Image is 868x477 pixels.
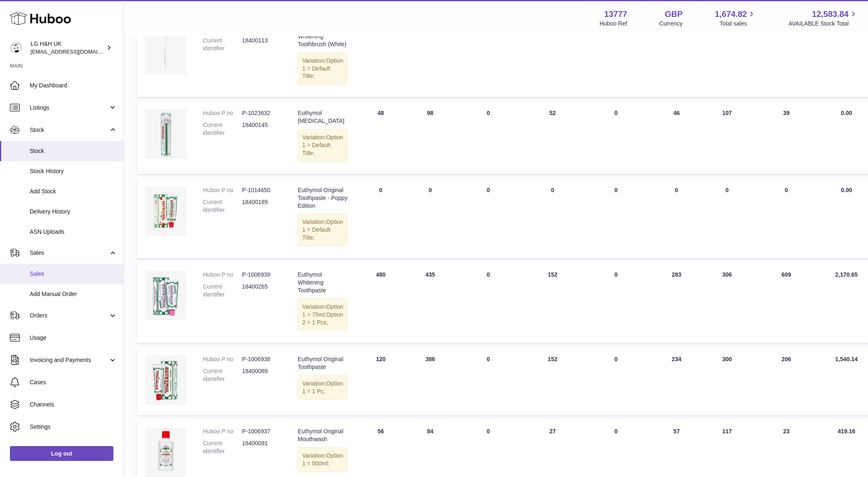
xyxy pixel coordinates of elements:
div: Euthymol Original Toothpaste - Poppy Edition [298,186,348,210]
div: Variation: [298,447,348,472]
span: Stock History [30,167,117,175]
img: veechen@lghnh.co.uk [10,42,22,54]
dt: Current identifier [203,37,242,52]
span: Option 1 = Default Title; [302,57,343,80]
span: ASN Uploads [30,228,117,236]
span: AVAILABLE Stock Total [788,20,858,28]
td: 46 [649,101,705,174]
td: 0 [455,347,522,415]
div: LG H&H UK [31,40,105,56]
div: Euthymol Original Mouthwash [298,428,348,443]
div: Variation: [298,214,348,246]
td: 48 [356,101,405,174]
span: Option 1 = 75ml; [302,303,343,318]
td: 0 [455,263,522,343]
td: 120 [356,347,405,415]
a: 12,583.84 AVAILABLE Stock Total [788,9,858,28]
dd: P-1006937 [242,428,281,435]
dt: Huboo P no [203,428,242,435]
span: Total sales [720,20,756,28]
img: product image [145,355,186,405]
td: 134 [405,16,455,97]
span: Add Stock [30,188,117,195]
div: Variation: [298,129,348,162]
td: 0 [405,178,455,258]
dt: Huboo P no [203,271,242,279]
span: 0 [614,428,618,435]
a: Log out [10,446,113,461]
span: My Dashboard [30,82,117,89]
span: 1,674.82 [715,9,747,20]
span: 1,540.14 [835,356,858,362]
td: 52 [522,101,583,174]
div: Variation: [298,298,348,331]
span: 12,583.84 [812,9,849,20]
div: Euthymol Whitening Toothpaste [298,271,348,294]
span: 2,170.65 [835,271,858,278]
div: Euthymol [MEDICAL_DATA] [298,109,348,125]
strong: 13777 [604,9,627,20]
td: 306 [705,263,750,343]
dd: 18400145 [242,121,281,137]
span: 0 [614,187,618,193]
span: 0 [614,356,618,362]
img: product image [145,428,186,477]
span: Stock [30,147,117,155]
dt: Current identifier [203,439,242,455]
span: Settings [30,423,117,431]
td: 0 [522,178,583,258]
span: Channels [30,401,117,409]
div: Currency [659,20,683,28]
td: 18 [522,16,583,97]
dt: Current identifier [203,283,242,298]
dd: P-1006938 [242,355,281,363]
span: Usage [30,334,117,342]
span: 0 [614,271,618,278]
td: 0 [356,178,405,258]
span: 0 [614,110,618,116]
span: Option 1 = 500ml; [302,452,343,467]
span: Option 2 = 1 Pcs; [302,311,343,326]
span: Option 1 = Default Title; [302,134,343,156]
span: Orders [30,312,108,320]
td: 152 [522,263,583,343]
td: 0 [705,178,750,258]
div: Huboo Ref [600,20,627,28]
span: Add Manual Order [30,290,117,298]
img: product image [145,186,186,236]
td: 0 [649,178,705,258]
td: 480 [356,263,405,343]
td: 116 [649,16,705,97]
td: 76 [750,16,823,97]
span: Invoicing and Payments [30,356,108,364]
dd: 18400089 [242,367,281,383]
td: 386 [405,347,455,415]
div: Variation: [298,52,348,85]
td: 98 [405,101,455,174]
dt: Huboo P no [203,186,242,194]
dd: 18400265 [242,283,281,298]
td: 234 [649,347,705,415]
span: 0.00 [841,110,852,116]
div: Euthymol Original Toothpaste [298,355,348,371]
img: product image [145,25,186,74]
span: Cases [30,378,117,386]
span: Option 1 = Default Title; [302,219,343,241]
span: Sales [30,270,117,278]
a: 1,674.82 Total sales [715,9,757,28]
td: 300 [705,347,750,415]
span: Sales [30,249,108,257]
span: Delivery History [30,208,117,216]
td: 0 [455,16,522,97]
span: 419.16 [837,428,855,435]
td: 0 [455,101,522,174]
div: Variation: [298,375,348,400]
td: 152 [522,347,583,415]
strong: GBP [665,9,682,20]
dd: P-1014650 [242,186,281,194]
dd: P-1023632 [242,109,281,117]
dd: 18400189 [242,198,281,214]
dt: Current identifier [203,367,242,383]
span: Stock [30,126,108,134]
td: 206 [750,347,823,415]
